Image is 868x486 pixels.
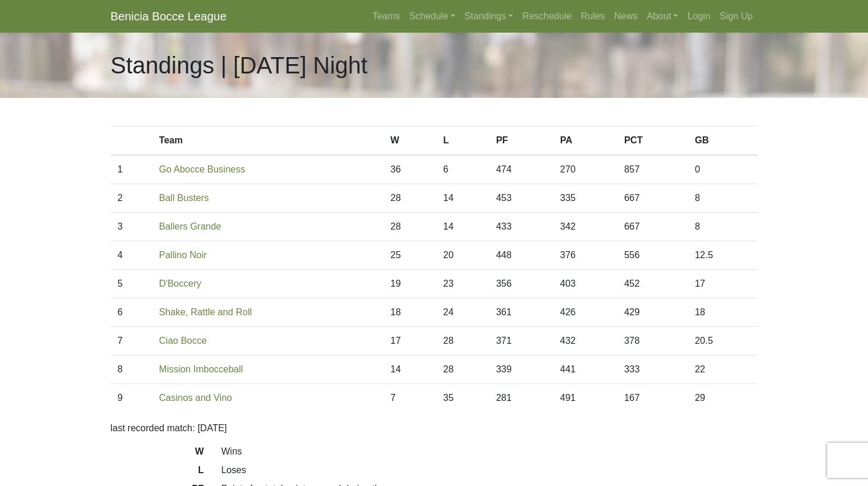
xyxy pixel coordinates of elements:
a: Pallino Noir [159,250,207,260]
td: 14 [436,184,489,213]
td: 448 [489,241,553,270]
td: 9 [111,384,152,413]
a: Shake, Rattle and Roll [159,307,252,317]
td: 429 [617,298,688,327]
a: Rules [577,5,610,28]
td: 5 [111,270,152,298]
td: 333 [617,355,688,384]
td: 857 [617,155,688,184]
td: 8 [111,355,152,384]
td: 453 [489,184,553,213]
td: 335 [553,184,617,213]
a: About [642,5,683,28]
td: 18 [688,298,758,327]
h1: Standings | [DATE] Night [111,51,368,79]
td: 376 [553,241,617,270]
th: PCT [617,126,688,156]
td: 403 [553,270,617,298]
td: 361 [489,298,553,327]
th: L [436,126,489,156]
td: 342 [553,213,617,241]
p: last recorded match: [DATE] [111,421,758,435]
td: 35 [436,384,489,413]
dd: Loses [213,463,767,477]
a: Login [683,5,715,28]
td: 356 [489,270,553,298]
a: Ball Busters [159,193,209,203]
td: 14 [436,213,489,241]
th: PA [553,126,617,156]
td: 19 [384,270,437,298]
td: 6 [111,298,152,327]
td: 441 [553,355,617,384]
td: 18 [384,298,437,327]
td: 14 [384,355,437,384]
td: 491 [553,384,617,413]
td: 24 [436,298,489,327]
td: 7 [111,327,152,355]
td: 556 [617,241,688,270]
td: 28 [436,355,489,384]
td: 22 [688,355,758,384]
td: 426 [553,298,617,327]
td: 432 [553,327,617,355]
a: Benicia Bocce League [111,5,227,28]
a: News [610,5,642,28]
td: 0 [688,155,758,184]
a: D'Boccery [159,279,201,288]
td: 667 [617,184,688,213]
td: 29 [688,384,758,413]
th: W [384,126,437,156]
td: 2 [111,184,152,213]
a: Standings [460,5,518,28]
td: 28 [384,184,437,213]
th: GB [688,126,758,156]
a: Casinos and Vino [159,393,232,403]
td: 25 [384,241,437,270]
td: 17 [384,327,437,355]
a: Reschedule [518,5,577,28]
td: 4 [111,241,152,270]
a: Mission Imbocceball [159,364,243,374]
td: 371 [489,327,553,355]
td: 36 [384,155,437,184]
td: 20 [436,241,489,270]
a: Teams [368,5,405,28]
td: 7 [384,384,437,413]
a: Schedule [405,5,460,28]
a: Ciao Bocce [159,336,207,346]
dt: L [102,463,213,482]
td: 12.5 [688,241,758,270]
td: 28 [384,213,437,241]
th: Team [152,126,384,156]
a: Sign Up [715,5,758,28]
td: 667 [617,213,688,241]
dt: W [102,445,213,463]
td: 270 [553,155,617,184]
th: PF [489,126,553,156]
td: 1 [111,155,152,184]
td: 452 [617,270,688,298]
td: 8 [688,184,758,213]
a: Go Abocce Business [159,164,245,174]
dd: Wins [213,445,767,459]
a: Ballers Grande [159,221,222,231]
td: 281 [489,384,553,413]
td: 339 [489,355,553,384]
td: 20.5 [688,327,758,355]
td: 23 [436,270,489,298]
td: 8 [688,213,758,241]
td: 474 [489,155,553,184]
td: 378 [617,327,688,355]
td: 3 [111,213,152,241]
td: 17 [688,270,758,298]
td: 433 [489,213,553,241]
td: 28 [436,327,489,355]
td: 6 [436,155,489,184]
td: 167 [617,384,688,413]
